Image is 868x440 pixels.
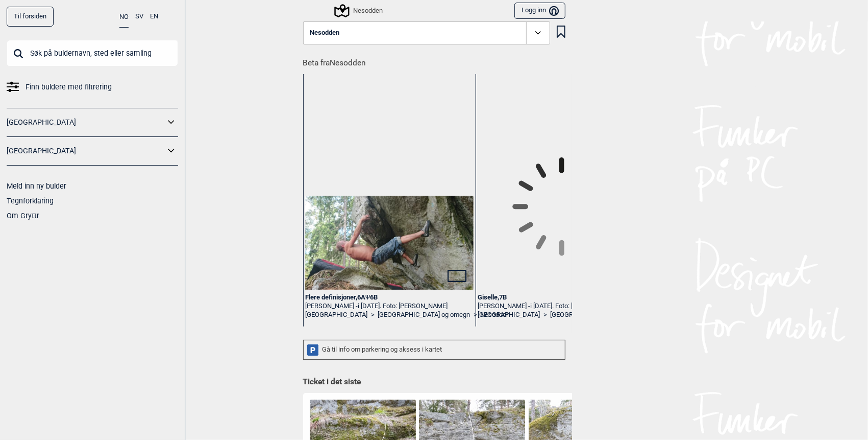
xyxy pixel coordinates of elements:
[530,302,620,310] p: i [DATE]. Foto: [PERSON_NAME]
[310,29,340,37] span: Nesodden
[7,212,39,220] a: Om Gryttr
[305,302,473,311] div: [PERSON_NAME] -
[478,311,540,319] a: [GEOGRAPHIC_DATA]
[478,293,646,302] div: Giselle , 7B
[543,311,547,319] span: >
[378,311,470,319] a: [GEOGRAPHIC_DATA] og omegn
[358,302,448,310] p: i [DATE]. Foto: [PERSON_NAME]
[119,7,129,28] button: NO
[26,80,112,95] span: Finn buldere med filtrering
[7,115,165,130] a: [GEOGRAPHIC_DATA]
[305,293,473,302] div: Flere definisjoner , 6A 6B
[7,80,178,95] a: Finn buldere med filtrering
[303,377,565,388] h1: Ticket i det siste
[135,7,143,27] button: SV
[7,7,54,27] a: Til forsiden
[478,302,646,311] div: [PERSON_NAME] -
[303,340,565,360] div: Gå til info om parkering og aksess i kartet
[305,196,473,290] img: Nr 21 6b
[365,293,370,301] span: Ψ
[303,51,572,69] h1: Beta fra Nesodden
[514,3,565,19] button: Logg inn
[336,5,383,17] div: Nesodden
[550,311,642,319] a: [GEOGRAPHIC_DATA] og omegn
[305,311,367,319] a: [GEOGRAPHIC_DATA]
[303,21,550,45] button: Nesodden
[7,144,165,158] a: [GEOGRAPHIC_DATA]
[474,311,477,319] span: >
[7,197,54,205] a: Tegnforklaring
[7,40,178,66] input: Søk på buldernavn, sted eller samling
[150,7,158,27] button: EN
[7,182,66,190] a: Meld inn ny bulder
[371,311,375,319] span: >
